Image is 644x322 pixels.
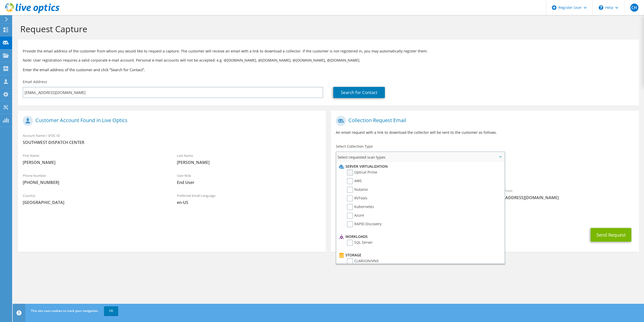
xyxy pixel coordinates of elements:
svg: \n [599,5,603,10]
span: SOUTHWEST DISPATCH CENTER [23,140,321,145]
div: Preferred Email Language [172,190,326,208]
span: en-US [177,200,321,205]
h1: Collection Request Email [336,116,631,126]
span: This site uses cookies to track your navigation. [31,309,99,313]
p: Provide the email address of the customer from whom you would like to request a capture. The cust... [23,48,634,54]
div: Sender & From [485,185,639,203]
div: User Role [172,170,326,188]
span: [PERSON_NAME] [23,160,167,165]
label: Kubernetes [347,204,374,210]
label: CLARiiON/VNX [347,258,379,264]
p: Note: User registration requires a valid corporate e-mail account. Personal e-mail accounts will ... [23,58,634,63]
li: Storage [338,252,502,258]
label: RVTools [347,195,367,201]
li: Workloads [338,234,502,240]
label: Select Collection Type [336,144,373,149]
span: End User [177,180,321,185]
h1: Request Capture [20,24,634,34]
h3: Enter the email address of the customer and click “Search for Contact”. [23,67,634,72]
button: Send Request [591,228,631,242]
label: Email Address [23,79,47,84]
li: Server Virtualization [338,163,502,169]
span: CH [630,4,638,12]
div: Account Name / SFDC ID [18,130,326,148]
div: To [331,185,485,203]
label: AWS [347,178,362,184]
div: Phone Number [18,170,172,188]
span: Select requested scan types [336,152,504,162]
div: First Name [18,150,172,168]
label: Optical Prime [347,169,377,176]
div: Requested Collections [331,164,639,183]
div: Last Name [172,150,326,168]
label: Azure [347,213,364,219]
span: [GEOGRAPHIC_DATA] [23,200,167,205]
h1: Customer Account Found in Live Optics [23,116,318,126]
span: [PHONE_NUMBER] [23,180,167,185]
label: SQL Server [347,240,373,246]
div: CC & Reply To [331,205,639,223]
span: [PERSON_NAME] [177,160,321,165]
a: Search for Contact [333,87,385,98]
span: [EMAIL_ADDRESS][DOMAIN_NAME] [490,195,634,200]
label: RAPID Discovery [347,221,382,227]
p: An email request with a link to download the collector will be sent to the customer as follows. [336,130,634,135]
label: Nutanix [347,187,368,193]
div: Country [18,190,172,208]
a: OK [104,306,118,315]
